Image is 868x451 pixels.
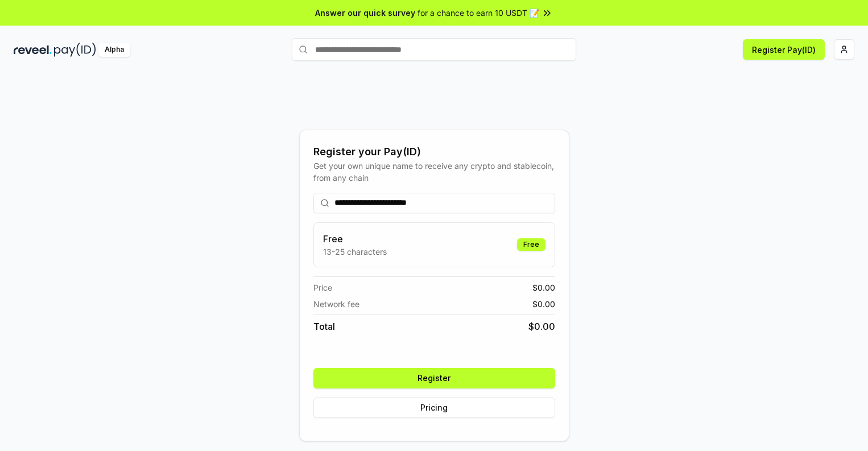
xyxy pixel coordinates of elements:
[313,144,555,160] div: Register your Pay(ID)
[313,320,335,333] span: Total
[313,282,332,293] span: Price
[517,238,545,251] div: Free
[418,7,539,19] span: for a chance to earn 10 USDT 📝
[313,298,359,310] span: Network fee
[313,160,555,184] div: Get your own unique name to receive any crypto and stablecoin, from any chain
[532,298,555,310] span: $ 0.00
[315,7,415,19] span: Answer our quick survey
[54,43,96,57] img: pay_id
[323,246,387,258] p: 13-25 characters
[14,43,52,57] img: reveel_dark
[313,368,555,388] button: Register
[743,39,825,60] button: Register Pay(ID)
[313,398,555,418] button: Pricing
[528,320,555,333] span: $ 0.00
[98,43,130,57] div: Alpha
[532,282,555,293] span: $ 0.00
[323,232,387,246] h3: Free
